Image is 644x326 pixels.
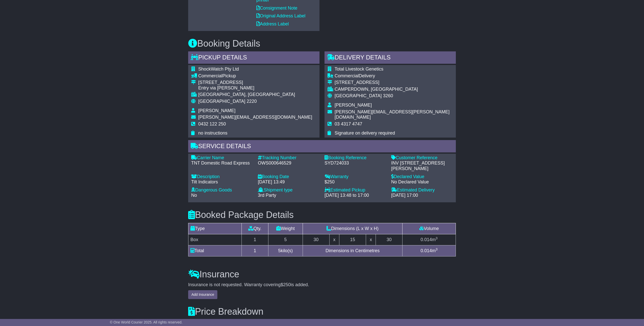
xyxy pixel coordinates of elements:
span: © One World Courier 2025. All rights reserved. [110,320,183,324]
div: INV [STREET_ADDRESS][PERSON_NAME] [391,160,453,171]
span: [GEOGRAPHIC_DATA] [335,93,382,98]
td: Qty. [242,223,268,234]
td: 1 [242,234,268,245]
td: 30 [376,234,403,245]
div: Tracking Number [258,155,319,161]
span: no instructions [198,131,227,136]
span: 2220 [247,99,257,104]
td: kilo(s) [268,245,303,256]
span: Total Livestock Genetics [335,67,383,72]
div: [DATE] 13:49 [258,179,319,185]
td: m [403,234,456,245]
h3: Booked Package Details [188,210,456,220]
span: 3260 [383,93,393,98]
span: Commercial [335,73,359,78]
span: 0.014 [421,237,432,242]
span: [PERSON_NAME] [198,108,235,113]
div: [STREET_ADDRESS] [198,80,312,85]
div: Booking Date [258,174,319,180]
div: Pickup [198,73,312,79]
div: Dangerous Goods [191,187,253,193]
div: [DATE] 13:48 to 17:00 [325,193,386,198]
div: CAMPERDOWN, [GEOGRAPHIC_DATA] [335,87,453,92]
div: No Declared Value [391,179,453,185]
div: Service Details [188,140,456,154]
button: Add Insurance [188,290,217,299]
div: Shipment type [258,187,319,193]
div: Insurance is not requested. Warranty covering is added. [188,282,456,288]
td: 1 [242,245,268,256]
div: SYD724033 [325,160,386,166]
td: m [403,245,456,256]
span: [GEOGRAPHIC_DATA] [198,99,245,104]
div: Customer Reference [391,155,453,161]
div: Delivery Details [325,51,456,65]
div: [GEOGRAPHIC_DATA], [GEOGRAPHIC_DATA] [198,92,312,97]
td: x [366,234,376,245]
td: Volume [403,223,456,234]
span: ShockWatch Pty Ltd [198,67,239,72]
div: $250 [325,179,386,185]
td: Dimensions (L x W x H) [303,223,402,234]
sup: 3 [436,236,438,240]
a: Original Address Label [256,13,305,18]
span: [PERSON_NAME][EMAIL_ADDRESS][PERSON_NAME][DOMAIN_NAME] [335,109,450,120]
div: Pickup Details [188,51,319,65]
a: Consignment Note [256,6,297,11]
span: [PERSON_NAME] [335,103,372,108]
div: TNT Domestic Road Express [191,160,253,166]
td: x [329,234,339,245]
span: No [191,193,197,198]
span: 03 4317 4747 [335,121,362,126]
div: Entry via [PERSON_NAME] [198,85,312,91]
div: Booking Reference [325,155,386,161]
td: Total [188,245,242,256]
h3: Booking Details [188,39,456,49]
td: 30 [303,234,329,245]
td: Dimensions in Centimetres [303,245,402,256]
span: 5 [278,248,281,253]
h3: Insurance [188,269,456,279]
span: Commercial [198,73,222,78]
div: Declared Value [391,174,453,180]
div: Tilt Indicators [191,179,253,185]
div: Carrier Name [191,155,253,161]
div: Estimated Delivery [391,187,453,193]
span: 0432 122 250 [198,121,226,126]
span: 3rd Party [258,193,276,198]
span: 0.014 [421,248,432,253]
div: Warranty [325,174,386,180]
td: 15 [339,234,366,245]
td: Type [188,223,242,234]
a: Address Label [256,21,289,26]
div: OWS000646529 [258,160,319,166]
span: $250 [281,282,291,287]
div: [STREET_ADDRESS] [335,80,453,85]
div: Delivery [335,73,453,79]
td: Box [188,234,242,245]
div: [DATE] 17:00 [391,193,453,198]
div: Estimated Pickup [325,187,386,193]
span: [PERSON_NAME][EMAIL_ADDRESS][DOMAIN_NAME] [198,115,312,120]
td: 5 [268,234,303,245]
td: Weight [268,223,303,234]
span: Signature on delivery required [335,131,395,136]
sup: 3 [436,247,438,251]
div: Description [191,174,253,180]
h3: Price Breakdown [188,307,456,317]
